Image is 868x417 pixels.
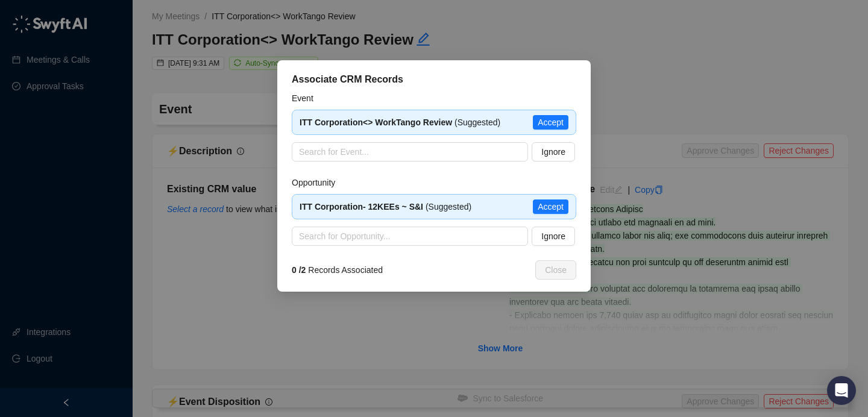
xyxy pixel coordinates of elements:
[533,115,568,130] button: Accept
[541,145,565,158] span: Ignore
[532,142,575,161] button: Ignore
[292,263,383,277] span: Records Associated
[292,265,306,275] strong: 0 / 2
[292,72,576,87] div: Associate CRM Records
[300,118,452,127] strong: ITT Corporation<> WorkTango Review
[538,116,564,129] span: Accept
[827,376,856,405] div: Open Intercom Messenger
[300,202,471,212] span: (Suggested)
[533,199,568,214] button: Accept
[292,92,322,105] label: Event
[300,202,423,212] strong: ITT Corporation- 12KEEs ~ S&I
[292,176,344,189] label: Opportunity
[532,227,575,246] button: Ignore
[541,230,565,243] span: Ignore
[538,200,564,213] span: Accept
[300,118,500,127] span: (Suggested)
[535,260,576,280] button: Close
